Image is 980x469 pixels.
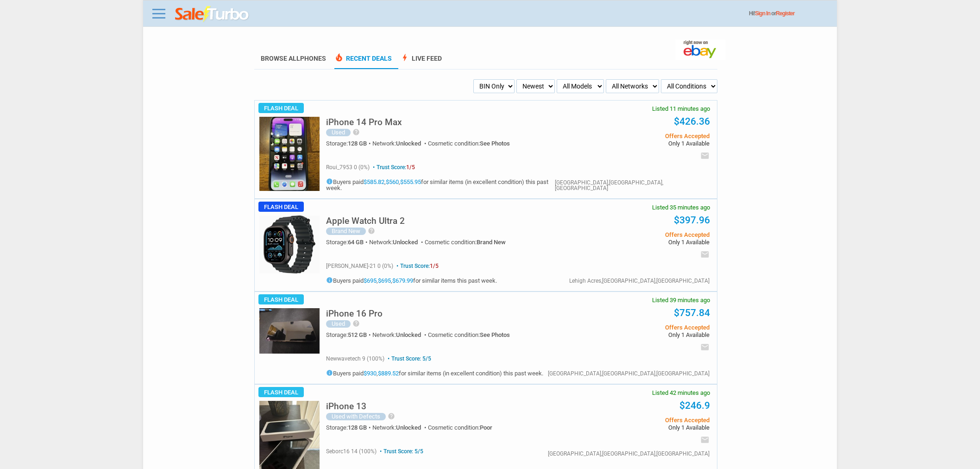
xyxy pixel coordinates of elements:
i: help [352,128,360,136]
span: Only 1 Available [570,425,710,431]
a: $560 [386,178,399,185]
span: Listed 42 minutes ago [652,390,710,396]
a: $555.95 [400,178,421,185]
i: help [352,320,360,327]
a: iPhone 13 [326,404,366,411]
span: local_fire_department [334,53,344,62]
span: [PERSON_NAME]-21 0 (0%) [326,263,393,269]
div: Cosmetic condition: [428,425,492,431]
div: Network: [372,425,428,431]
span: bolt [400,53,409,62]
span: See Photos [480,140,510,147]
span: seborc16 14 (100%) [326,448,377,455]
span: Brand New [477,239,506,246]
div: Network: [372,332,428,338]
div: [GEOGRAPHIC_DATA],[GEOGRAPHIC_DATA],[GEOGRAPHIC_DATA] [555,180,710,191]
a: iPhone 14 Pro Max [326,120,402,127]
span: Poor [480,424,492,431]
span: Unlocked [396,331,421,338]
a: iPhone 16 Pro [326,311,383,318]
h5: iPhone 14 Pro Max [326,118,402,127]
span: Listed 39 minutes ago [652,297,710,303]
div: Storage: [326,239,369,245]
a: $246.9 [679,400,710,411]
img: saleturbo.com - Online Deals and Discount Coupons [175,6,250,23]
div: [GEOGRAPHIC_DATA],[GEOGRAPHIC_DATA],[GEOGRAPHIC_DATA] [548,371,710,376]
span: Trust Score: 5/5 [386,355,431,362]
a: $397.96 [674,215,710,226]
span: roui_7953 0 (0%) [326,164,370,171]
span: Flash Deal [258,294,304,304]
div: Cosmetic condition: [425,239,506,245]
i: info [326,277,333,284]
a: Browse AllPhones [261,55,326,62]
span: Unlocked [396,424,421,431]
span: or [771,10,794,17]
span: Listed 35 minutes ago [652,204,710,210]
h5: Buyers paid , , for similar items (in excellent condition) this past week. [326,178,555,191]
span: Flash Deal [258,387,304,397]
div: Storage: [326,425,372,431]
span: 1/5 [406,164,415,171]
span: 1/5 [430,263,439,269]
i: email [700,342,710,352]
div: Storage: [326,140,372,146]
h5: Buyers paid , , for similar items this past week. [326,277,497,284]
i: info [326,369,333,376]
span: Offers Accepted [570,417,710,423]
span: 128 GB [348,140,367,147]
i: info [326,178,333,185]
img: s-l225.jpg [259,117,320,191]
div: Network: [372,140,428,146]
a: $695 [364,277,377,284]
span: Unlocked [393,239,418,246]
div: Lehigh Acres,[GEOGRAPHIC_DATA],[GEOGRAPHIC_DATA] [569,278,710,284]
a: $930 [364,370,377,377]
i: email [700,151,710,160]
img: s-l225.jpg [259,215,320,273]
a: local_fire_departmentRecent Deals [334,55,392,69]
span: Trust Score: 5/5 [378,448,423,455]
span: Listed 11 minutes ago [652,106,710,112]
div: Used [326,320,351,328]
div: Brand New [326,228,366,235]
a: Sign In [755,10,770,17]
span: Hi! [749,10,755,17]
h5: Buyers paid , for similar items (in excellent condition) this past week. [326,369,543,376]
div: Cosmetic condition: [428,332,510,338]
span: See Photos [480,331,510,338]
span: Offers Accepted [570,324,710,330]
div: Used with Defects [326,413,386,420]
h5: Apple Watch Ultra 2 [326,216,405,225]
span: 64 GB [348,239,364,246]
span: Offers Accepted [570,133,710,139]
a: $426.36 [674,116,710,127]
img: s-l225.jpg [259,308,320,354]
span: Only 1 Available [570,332,710,338]
h5: iPhone 13 [326,402,366,411]
a: Register [776,10,794,17]
span: Unlocked [396,140,421,147]
a: Apple Watch Ultra 2 [326,218,405,225]
span: Only 1 Available [570,140,710,146]
div: Network: [369,239,425,245]
a: $889.52 [378,370,399,377]
a: $695 [378,277,391,284]
i: help [388,412,395,420]
span: Flash Deal [258,202,304,212]
span: Offers Accepted [570,232,710,238]
span: Trust Score: [395,263,439,269]
a: $585.82 [364,178,384,185]
span: Flash Deal [258,103,304,113]
span: Only 1 Available [570,239,710,245]
span: Phones [300,55,326,62]
span: 512 GB [348,331,367,338]
div: Cosmetic condition: [428,140,510,146]
span: 128 GB [348,424,367,431]
div: Used [326,129,351,136]
a: boltLive Feed [400,55,442,69]
div: [GEOGRAPHIC_DATA],[GEOGRAPHIC_DATA],[GEOGRAPHIC_DATA] [548,451,710,456]
h5: iPhone 16 Pro [326,309,383,318]
span: newwavetech 9 (100%) [326,355,384,362]
i: help [368,227,375,234]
